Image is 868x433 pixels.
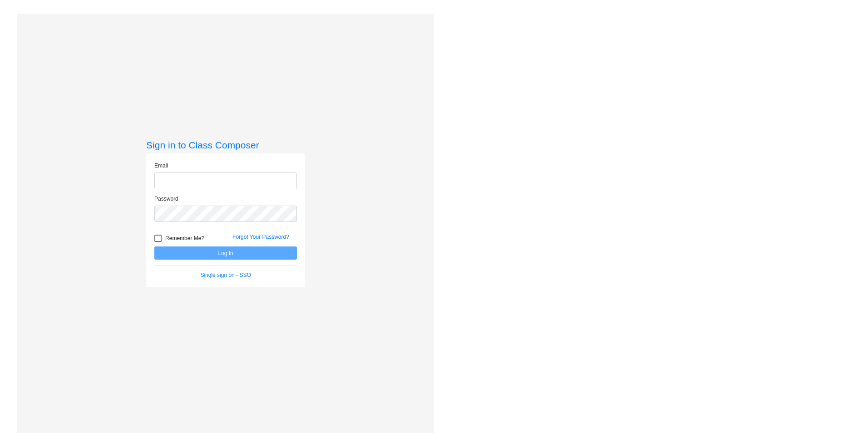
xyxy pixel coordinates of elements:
label: Password [154,195,178,203]
label: Email [154,162,168,170]
button: Log In [154,246,297,260]
span: Remember Me? [165,233,204,244]
h3: Sign in to Class Composer [146,139,305,151]
a: Single sign on - SSO [200,272,251,278]
a: Forgot Your Password? [232,234,289,240]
